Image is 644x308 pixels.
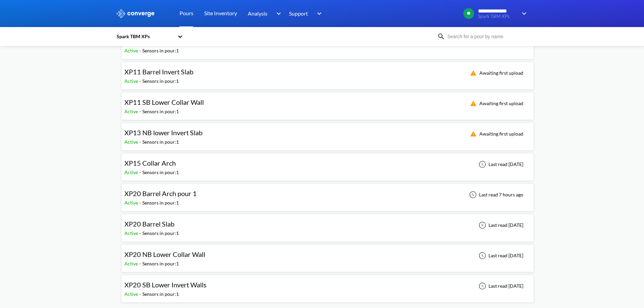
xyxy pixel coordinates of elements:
[124,128,202,137] span: XP13 NB lower Invert Slab
[466,191,525,199] div: Last read 7 hours ago
[139,200,142,206] span: -
[437,32,445,41] img: icon-search.svg
[124,109,139,114] span: Active
[445,33,527,40] input: Search for a pour by name
[124,220,174,228] span: XP20 Barrel Slab
[124,189,197,197] span: XP20 Barrel Arch pour 1
[466,130,525,138] div: Awaiting first upload
[139,139,142,145] span: -
[124,48,139,53] span: Active
[142,108,179,115] div: Sensors in pour: 1
[142,47,179,54] div: Sensors in pour: 1
[142,290,179,298] div: Sensors in pour: 1
[121,70,534,75] a: XP11 Barrel Invert SlabActive-Sensors in pour:1Awaiting first upload
[121,191,534,197] a: XP20 Barrel Arch pour 1Active-Sensors in pour:1Last read 7 hours ago
[121,252,534,258] a: XP20 NB Lower Collar WallActive-Sensors in pour:1Last read [DATE]
[142,169,179,176] div: Sensors in pour: 1
[124,68,193,76] span: XP11 Barrel Invert Slab
[142,77,179,85] div: Sensors in pour: 1
[139,109,142,114] span: -
[139,78,142,84] span: -
[289,9,308,18] span: Support
[124,250,205,258] span: XP20 NB Lower Collar Wall
[478,14,518,19] span: Spark TBM XPs
[466,69,525,77] div: Awaiting first upload
[121,222,534,228] a: XP20 Barrel SlabActive-Sensors in pour:1Last read [DATE]
[142,138,179,146] div: Sensors in pour: 1
[124,291,139,297] span: Active
[139,261,142,266] span: -
[124,159,176,167] span: XP15 Collar Arch
[248,9,267,18] span: Analysis
[121,131,534,136] a: XP13 NB lower Invert SlabActive-Sensors in pour:1Awaiting first upload
[121,100,534,106] a: XP11 SB Lower Collar WallActive-Sensors in pour:1Awaiting first upload
[124,169,139,175] span: Active
[124,261,139,266] span: Active
[142,199,179,207] div: Sensors in pour: 1
[139,291,142,297] span: -
[121,283,534,288] a: XP20 SB Lower Invert WallsActive-Sensors in pour:1Last read [DATE]
[116,33,174,40] div: Spark TBM XPs
[272,9,283,18] img: downArrow.svg
[124,200,139,206] span: Active
[124,139,139,145] span: Active
[142,260,179,267] div: Sensors in pour: 1
[313,9,324,18] img: downArrow.svg
[124,281,207,289] span: XP20 SB Lower Invert Walls
[475,160,525,168] div: Last read [DATE]
[475,221,525,229] div: Last read [DATE]
[124,98,204,106] span: XP11 SB Lower Collar Wall
[116,9,155,18] img: logo_ewhite.svg
[142,230,179,237] div: Sensors in pour: 1
[124,230,139,236] span: Active
[124,78,139,84] span: Active
[475,252,525,260] div: Last read [DATE]
[466,99,525,108] div: Awaiting first upload
[139,230,142,236] span: -
[121,161,534,167] a: XP15 Collar ArchActive-Sensors in pour:1Last read [DATE]
[475,282,525,290] div: Last read [DATE]
[518,9,528,18] img: downArrow.svg
[139,48,142,53] span: -
[139,169,142,175] span: -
